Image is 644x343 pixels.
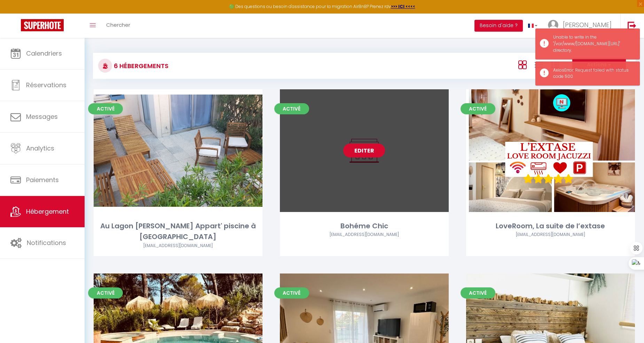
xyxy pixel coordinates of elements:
span: Activé [274,287,309,299]
img: ... [548,20,558,30]
div: LoveRoom, La suite de l’extase [466,221,635,231]
button: Besoin d'aide ? [474,20,523,32]
span: Messages [26,112,58,121]
h3: 6 Hébergements [112,58,168,74]
img: logout [628,21,636,30]
div: Bohéme Chic [280,221,449,231]
span: Analytics [26,144,54,153]
div: Airbnb [466,231,635,238]
span: Chercher [106,21,130,28]
span: Hébergement [26,207,69,216]
a: ... [PERSON_NAME] [543,14,620,38]
span: Paiements [26,175,59,184]
a: Vue en Liste [535,59,543,70]
span: Activé [88,287,123,299]
div: Au Lagon [PERSON_NAME] Appart' piscine à [GEOGRAPHIC_DATA] [94,221,262,243]
span: Notifications [27,238,66,247]
a: Chercher [101,14,135,38]
span: Activé [461,103,495,114]
img: Super Booking [21,19,64,31]
div: Airbnb [94,243,262,249]
a: >>> ICI <<<< [391,3,415,9]
span: [PERSON_NAME] [563,21,612,29]
span: Calendriers [26,49,62,58]
div: Airbnb [280,231,449,238]
span: Activé [461,287,495,299]
div: AxiosError: Request failed with status code 500 [553,67,633,80]
a: Vue en Box [518,59,527,70]
span: Réservations [26,81,66,89]
div: Unable to write in the "/var/www/[DOMAIN_NAME][URL]" directory. [553,34,633,54]
span: Activé [274,103,309,114]
span: Activé [88,103,123,114]
a: Editer [343,144,385,157]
